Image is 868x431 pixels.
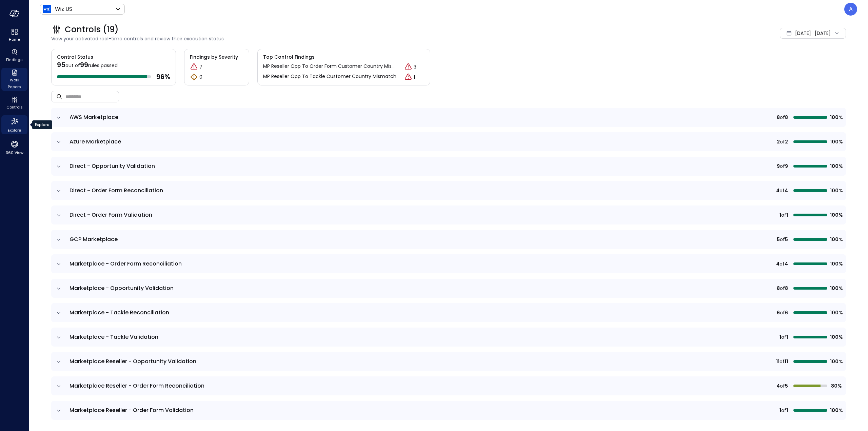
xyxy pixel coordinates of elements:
span: 100% [830,309,842,316]
span: 100% [830,236,842,243]
span: 4 [776,187,780,194]
span: 100% [830,285,842,292]
span: of [781,407,786,414]
p: MP Reseller Opp To Order Form Customer Country Mismatch [263,63,399,71]
span: Home [9,36,20,43]
span: out of [65,62,80,69]
span: 100% [830,358,842,365]
span: 8 [777,285,780,292]
button: expand row [55,212,62,219]
button: expand row [55,285,62,292]
span: Control Status [52,49,93,61]
span: 80% [830,382,842,390]
span: of [780,114,785,121]
span: 1 [786,407,788,414]
span: 1 [780,407,781,414]
span: 100% [830,187,842,194]
span: Controls [6,104,23,111]
span: 5 [785,236,788,243]
div: Almog Shamay Hacohen [844,3,857,16]
div: Critical [404,73,412,81]
button: expand row [55,261,62,268]
span: 360 View [6,149,23,156]
span: 100% [830,260,842,268]
p: 0 [199,74,202,81]
span: of [780,285,785,292]
span: 11 [785,358,788,365]
span: of [781,333,786,341]
span: Top Control Findings [263,53,425,61]
div: Controls [1,95,27,111]
span: Findings by Severity [190,53,243,61]
span: 99 [80,60,88,70]
span: 100% [830,211,842,219]
span: Findings [6,56,23,63]
span: 9 [777,162,780,170]
span: of [780,236,785,243]
span: 96 % [156,72,170,81]
p: 7 [199,63,202,71]
span: Direct - Opportunity Validation [70,162,155,170]
span: Marketplace Reseller - Order Form Reconciliation [70,382,204,390]
span: of [780,358,785,365]
button: expand row [55,139,62,145]
span: rules passed [88,62,118,69]
img: Icon [43,5,51,13]
div: Warning [190,73,198,81]
span: 4 [785,187,788,194]
span: of [780,138,785,145]
span: 8 [777,114,780,121]
button: expand row [55,114,62,121]
span: of [780,260,785,268]
span: Controls (19) [65,24,119,35]
span: Explore [8,127,21,134]
span: 1 [780,211,781,219]
span: Marketplace - Tackle Reconciliation [70,309,169,316]
span: Direct - Order Form Validation [70,211,152,219]
span: 5 [785,382,788,390]
span: Marketplace - Tackle Validation [70,333,158,341]
div: Findings [1,47,27,64]
span: 4 [785,260,788,268]
button: expand row [55,310,62,316]
span: 6 [777,309,780,316]
span: Marketplace Reseller - Order Form Validation [70,406,194,414]
span: AWS Marketplace [70,113,118,121]
span: Azure Marketplace [70,138,121,145]
span: Marketplace Reseller - Opportunity Validation [70,357,196,365]
div: Home [1,27,27,43]
button: expand row [55,236,62,243]
span: 1 [786,211,788,219]
span: 8 [785,114,788,121]
button: expand row [55,358,62,365]
span: 11 [776,358,780,365]
span: 100% [830,333,842,341]
span: 100% [830,114,842,121]
div: Explore [1,115,27,134]
span: 4 [776,260,780,268]
span: 100% [830,162,842,170]
span: GCP Marketplace [70,235,118,243]
span: 100% [830,138,842,145]
span: Direct - Order Form Reconciliation [70,187,163,194]
span: of [780,382,785,390]
span: 4 [776,382,780,390]
span: of [780,162,785,170]
button: expand row [55,383,62,390]
span: 95 [57,60,65,70]
span: 6 [785,309,788,316]
p: 3 [414,63,416,71]
div: Critical [404,63,412,71]
span: 5 [777,236,780,243]
button: expand row [55,188,62,194]
button: expand row [55,334,62,341]
div: Explore [32,120,52,129]
span: Work Papers [4,77,25,90]
span: 8 [785,285,788,292]
span: 2 [785,138,788,145]
button: expand row [55,407,62,414]
span: 1 [780,333,781,341]
div: Critical [190,63,198,71]
button: expand row [55,163,62,170]
span: Marketplace - Opportunity Validation [70,284,174,292]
